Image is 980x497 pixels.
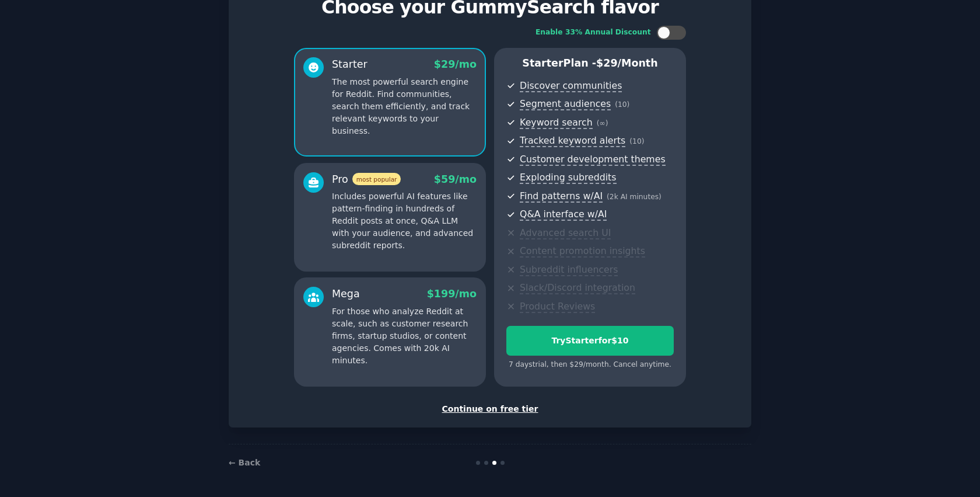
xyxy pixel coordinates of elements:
div: Mega [332,287,360,301]
button: TryStarterfor$10 [506,326,674,356]
span: Find patterns w/AI [520,190,603,203]
div: 7 days trial, then $ 29 /month . Cancel anytime. [506,360,674,370]
p: For those who analyze Reddit at scale, such as customer research firms, startup studios, or conte... [332,305,477,367]
span: most popular [352,173,401,185]
p: Includes powerful AI features like pattern-finding in hundreds of Reddit posts at once, Q&A LLM w... [332,190,477,252]
span: Keyword search [520,117,593,129]
span: Tracked keyword alerts [520,135,625,147]
div: Enable 33% Annual Discount [535,27,651,38]
span: ( 10 ) [629,137,644,145]
div: Try Starter for $10 [507,335,673,347]
span: Slack/Discord integration [520,282,635,294]
span: $ 199 /mo [427,288,477,300]
span: ( ∞ ) [597,119,608,127]
p: The most powerful search engine for Reddit. Find communities, search them efficiently, and track ... [332,76,477,137]
span: Q&A interface w/AI [520,208,607,221]
span: $ 29 /month [596,57,658,69]
span: $ 59 /mo [434,173,477,185]
span: Exploding subreddits [520,172,616,184]
span: ( 2k AI minutes ) [607,193,661,201]
div: Pro [332,172,401,187]
div: Continue on free tier [241,403,739,415]
span: Product Reviews [520,301,595,313]
span: Segment audiences [520,98,611,110]
p: Starter Plan - [506,56,674,71]
a: ← Back [229,458,260,467]
div: Starter [332,57,367,72]
span: Subreddit influencers [520,264,618,276]
span: Content promotion insights [520,245,645,258]
span: Discover communities [520,80,622,92]
span: Customer development themes [520,154,666,166]
span: ( 10 ) [615,100,629,109]
span: $ 29 /mo [434,58,477,70]
span: Advanced search UI [520,227,611,239]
